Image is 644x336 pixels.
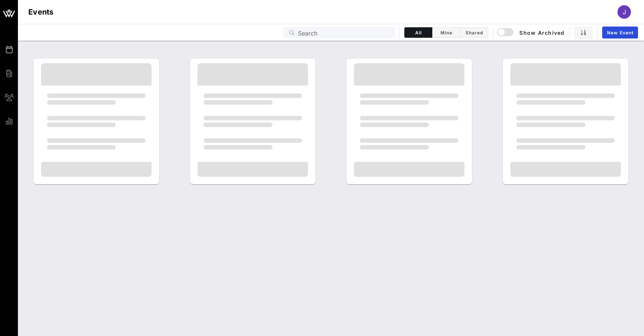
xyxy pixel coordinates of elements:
[617,5,631,19] div: J
[409,30,427,36] span: All
[498,28,565,37] span: Show Archived
[460,27,488,38] button: Shared
[28,6,54,18] h1: Events
[607,30,634,36] span: New Event
[623,8,626,16] span: J
[404,27,432,38] button: All
[465,30,483,36] span: Shared
[437,30,455,36] span: Mine
[432,27,460,38] button: Mine
[602,27,638,38] a: New Event
[498,26,565,39] button: Show Archived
